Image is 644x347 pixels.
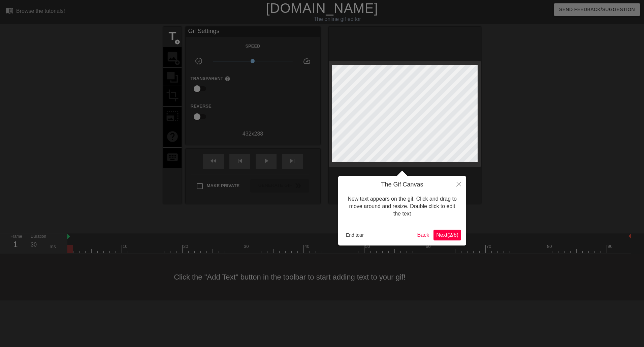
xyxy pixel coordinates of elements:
[415,230,432,240] button: Back
[433,230,461,240] button: Next
[436,232,458,238] span: Next ( 2 / 6 )
[343,189,461,225] div: New text appears on the gif. Click and drag to move around and resize. Double click to edit the text
[451,176,466,192] button: Close
[343,181,461,189] h4: The Gif Canvas
[343,230,366,240] button: End tour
